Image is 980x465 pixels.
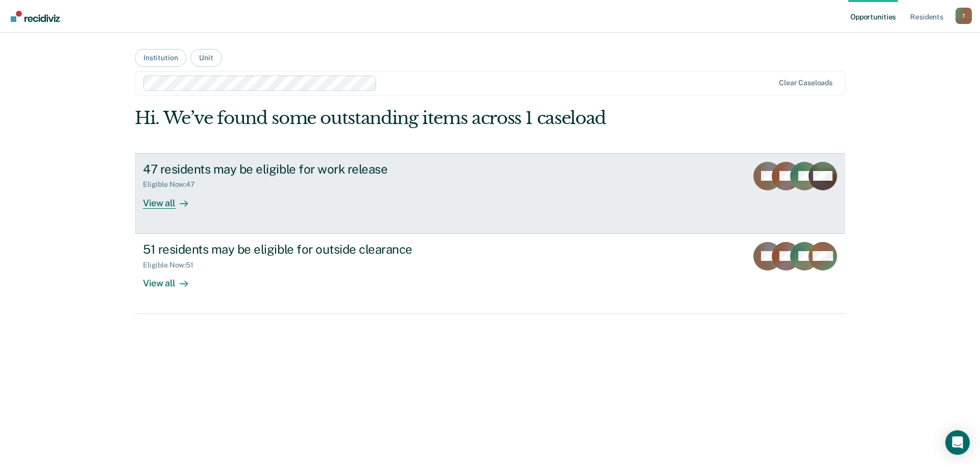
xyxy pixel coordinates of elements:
[135,49,186,67] button: Institution
[955,8,972,24] div: T
[143,242,501,257] div: 51 residents may be eligible for outside clearance
[143,261,202,270] div: Eligible Now : 51
[143,269,200,289] div: View all
[190,49,222,67] button: Unit
[779,79,832,87] div: Clear caseloads
[945,430,970,455] div: Open Intercom Messenger
[143,180,203,189] div: Eligible Now : 47
[11,11,60,22] img: Recidiviz
[143,189,200,209] div: View all
[135,153,845,234] a: 47 residents may be eligible for work releaseEligible Now:47View all
[135,234,845,314] a: 51 residents may be eligible for outside clearanceEligible Now:51View all
[955,8,972,24] button: Profile dropdown button
[143,162,501,177] div: 47 residents may be eligible for work release
[135,108,703,129] div: Hi. We’ve found some outstanding items across 1 caseload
